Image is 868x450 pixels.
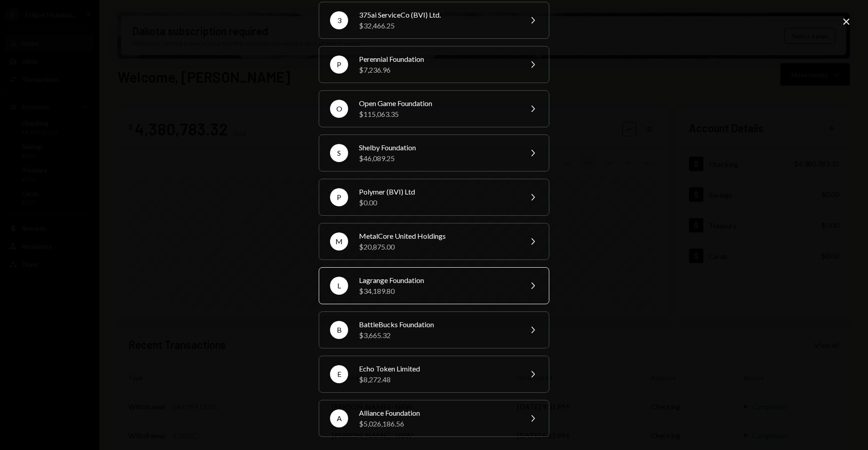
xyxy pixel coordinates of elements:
[359,374,516,385] div: $8,272.48
[359,153,516,164] div: $46,089.25
[319,311,549,348] button: BBattleBucks Foundation$3,665.32
[319,135,549,172] button: SShelby Foundation$46,089.25
[330,188,348,206] div: P
[359,319,516,330] div: BattleBucks Foundation
[359,418,516,429] div: $5,026,186.56
[359,65,516,75] div: $7,236.96
[359,142,516,153] div: Shelby Foundation
[319,46,549,83] button: PPerennial Foundation$7,236.96
[330,56,348,74] div: P
[359,363,516,374] div: Echo Token Limited
[359,20,516,31] div: $32,466.25
[330,277,348,295] div: L
[359,186,516,197] div: Polymer (BVI) Ltd
[359,330,516,341] div: $3,665.32
[359,197,516,208] div: $0.00
[319,90,549,127] button: OOpen Game Foundation$115,063.35
[330,144,348,162] div: S
[330,409,348,427] div: A
[359,54,516,65] div: Perennial Foundation
[330,100,348,118] div: O
[319,267,549,304] button: LLagrange Foundation$34,189.80
[330,321,348,339] div: B
[359,275,516,286] div: Lagrange Foundation
[319,400,549,437] button: AAlliance Foundation$5,026,186.56
[359,109,516,120] div: $115,063.35
[359,231,516,241] div: MetalCore United Holdings
[330,365,348,383] div: E
[319,179,549,216] button: PPolymer (BVI) Ltd$0.00
[319,223,549,260] button: MMetalCore United Holdings$20,875.00
[319,2,549,39] button: 3375ai ServiceCo (BVI) Ltd.$32,466.25
[319,356,549,393] button: EEcho Token Limited$8,272.48
[330,232,348,251] div: M
[359,241,516,252] div: $20,875.00
[359,286,516,297] div: $34,189.80
[330,11,348,29] div: 3
[359,408,516,418] div: Alliance Foundation
[359,98,516,109] div: Open Game Foundation
[359,9,516,20] div: 375ai ServiceCo (BVI) Ltd.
